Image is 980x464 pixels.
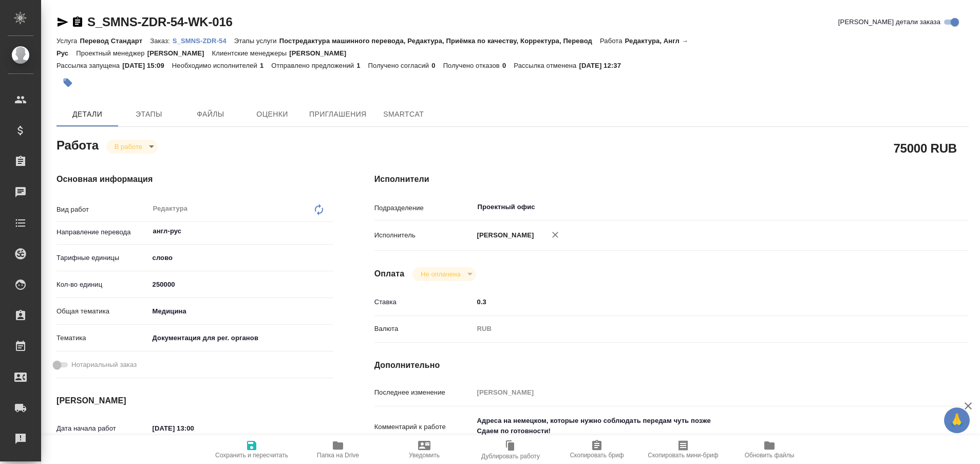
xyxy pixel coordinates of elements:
[71,360,137,370] span: Нотариальный заказ
[474,230,534,240] p: [PERSON_NAME]
[474,412,919,440] textarea: Адреса на немецком, которые нужно соблюдать передам чуть позже Сдаем по готовности!
[418,270,463,279] button: Не оплачена
[328,230,330,232] button: Open
[474,320,919,338] div: RUB
[172,62,260,69] p: Необходимо исполнителей
[579,62,629,69] p: [DATE] 12:37
[726,435,813,464] button: Обновить файлы
[481,453,540,460] span: Дублировать работу
[431,62,443,69] p: 0
[356,62,368,69] p: 1
[149,277,333,292] input: ✎ Введи что-нибудь
[295,435,381,464] button: Папка на Drive
[374,268,405,280] h4: Оплата
[150,37,172,45] p: Заказ:
[640,435,726,464] button: Скопировать мини-бриф
[374,297,474,307] p: Ставка
[56,135,99,154] h2: Работа
[309,108,367,121] span: Приглашения
[149,249,333,267] div: слово
[56,227,149,237] p: Направление перевода
[944,407,970,433] button: 🙏
[56,253,149,263] p: Тарифные единицы
[381,435,467,464] button: Уведомить
[149,329,333,347] div: Документация для рег. органов
[374,359,969,372] h4: Дополнительно
[80,37,150,45] p: Перевод Стандарт
[474,385,919,400] input: Пустое поле
[317,452,359,459] span: Папка на Drive
[56,173,333,185] h4: Основная информация
[234,37,279,45] p: Этапы услуги
[56,423,149,434] p: Дата начала работ
[554,435,640,464] button: Скопировать бриф
[71,16,84,28] button: Скопировать ссылку
[149,421,239,436] input: ✎ Введи что-нибудь
[124,108,174,121] span: Этапы
[374,203,474,213] p: Подразделение
[948,410,966,431] span: 🙏
[111,142,145,151] button: В работе
[260,62,271,69] p: 1
[648,452,718,459] span: Скопировать мини-бриф
[63,108,112,121] span: Детали
[374,422,474,432] p: Комментарий к работе
[570,452,624,459] span: Скопировать бриф
[289,49,354,57] p: [PERSON_NAME]
[374,387,474,398] p: Последнее изменение
[56,16,69,28] button: Скопировать ссылку для ЯМессенджера
[248,108,297,121] span: Оценки
[838,17,940,27] span: [PERSON_NAME] детали заказа
[412,267,476,281] div: В работе
[745,452,795,459] span: Обновить файлы
[502,62,514,69] p: 0
[409,452,440,459] span: Уведомить
[147,49,212,57] p: [PERSON_NAME]
[368,62,432,69] p: Получено согласий
[56,395,333,407] h4: [PERSON_NAME]
[106,140,158,154] div: В работе
[914,206,916,208] button: Open
[379,108,428,121] span: SmartCat
[374,324,474,334] p: Валюта
[467,435,554,464] button: Дублировать работу
[76,49,147,57] p: Проектный менеджер
[443,62,502,69] p: Получено отказов
[56,62,122,69] p: Рассылка запущена
[56,37,80,45] p: Услуга
[374,230,474,240] p: Исполнитель
[87,15,233,29] a: S_SMNS-ZDR-54-WK-016
[56,280,149,290] p: Кол-во единиц
[209,435,295,464] button: Сохранить и пересчитать
[149,303,333,320] div: Медицина
[56,205,149,215] p: Вид работ
[56,306,149,317] p: Общая тематика
[173,37,234,45] p: S_SMNS-ZDR-54
[186,108,235,121] span: Файлы
[544,224,567,246] button: Удалить исполнителя
[122,62,172,69] p: [DATE] 15:09
[893,139,957,157] h2: 75000 RUB
[600,37,625,45] p: Работа
[279,37,600,45] p: Постредактура машинного перевода, Редактура, Приёмка по качеству, Корректура, Перевод
[56,333,149,343] p: Тематика
[56,71,79,94] button: Добавить тэг
[212,49,290,57] p: Клиентские менеджеры
[215,452,288,459] span: Сохранить и пересчитать
[474,294,919,309] input: ✎ Введи что-нибудь
[514,62,579,69] p: Рассылка отменена
[173,36,234,45] a: S_SMNS-ZDR-54
[271,62,356,69] p: Отправлено предложений
[374,173,969,185] h4: Исполнители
